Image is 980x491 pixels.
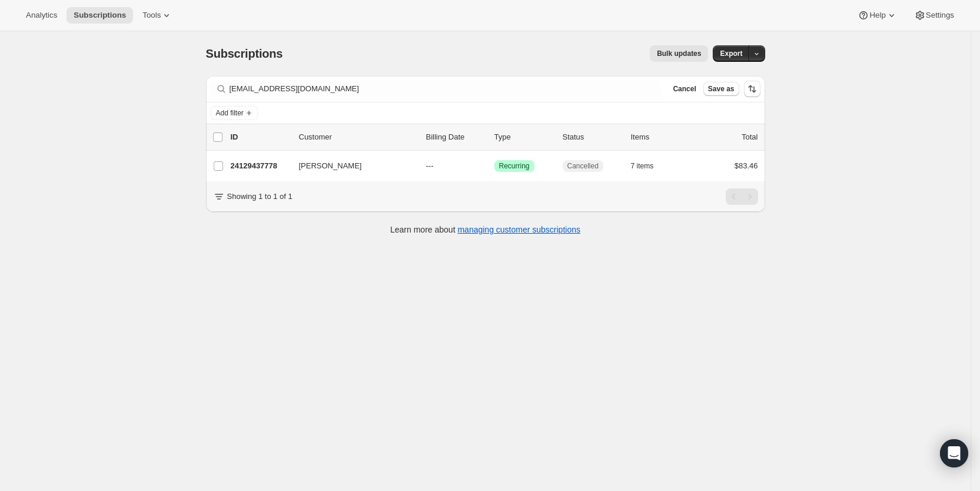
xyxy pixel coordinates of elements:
[292,157,410,175] button: [PERSON_NAME]
[567,161,599,171] span: Cancelled
[231,131,758,143] div: IDCustomerBilling DateTypeStatusItemsTotal
[708,84,735,94] span: Save as
[673,84,696,94] span: Cancel
[231,131,290,143] p: ID
[869,11,885,20] span: Help
[650,45,708,62] button: Bulk updates
[19,7,64,24] button: Analytics
[631,161,654,171] span: 7 items
[211,106,258,120] button: Add filter
[457,225,580,234] a: managing customer subscriptions
[926,11,954,20] span: Settings
[851,7,904,24] button: Help
[657,49,701,58] span: Bulk updates
[135,7,180,24] button: Tools
[426,161,434,170] span: ---
[231,158,758,174] div: 24129437778[PERSON_NAME]---SuccessRecurringCancelled7 items$83.46
[499,161,530,171] span: Recurring
[494,131,553,143] div: Type
[426,131,485,143] p: Billing Date
[744,81,760,97] button: Sort the results
[668,82,700,96] button: Cancel
[907,7,961,24] button: Settings
[67,7,133,24] button: Subscriptions
[74,11,126,20] span: Subscriptions
[299,160,362,172] span: [PERSON_NAME]
[735,161,758,170] span: $83.46
[227,191,293,203] p: Showing 1 to 1 of 1
[563,131,622,143] p: Status
[390,224,580,235] p: Learn more about
[631,131,690,143] div: Items
[216,108,244,118] span: Add filter
[713,45,749,62] button: Export
[940,439,968,467] div: Open Intercom Messenger
[720,49,742,58] span: Export
[703,82,739,96] button: Save as
[26,11,57,20] span: Analytics
[230,81,662,97] input: Filter subscribers
[742,131,758,143] p: Total
[142,11,161,20] span: Tools
[631,158,667,174] button: 7 items
[231,160,290,172] p: 24129437778
[299,131,417,143] p: Customer
[726,188,758,205] nav: Pagination
[206,47,283,60] span: Subscriptions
